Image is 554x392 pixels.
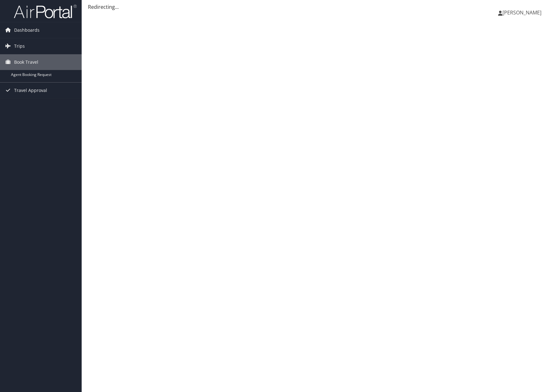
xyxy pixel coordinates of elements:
span: Trips [14,38,25,54]
a: [PERSON_NAME] [498,3,548,22]
span: Dashboards [14,22,40,38]
img: airportal-logo.png [14,4,77,19]
span: Travel Approval [14,83,47,98]
span: Book Travel [14,54,38,70]
div: Redirecting... [88,3,548,11]
span: [PERSON_NAME] [502,9,541,16]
